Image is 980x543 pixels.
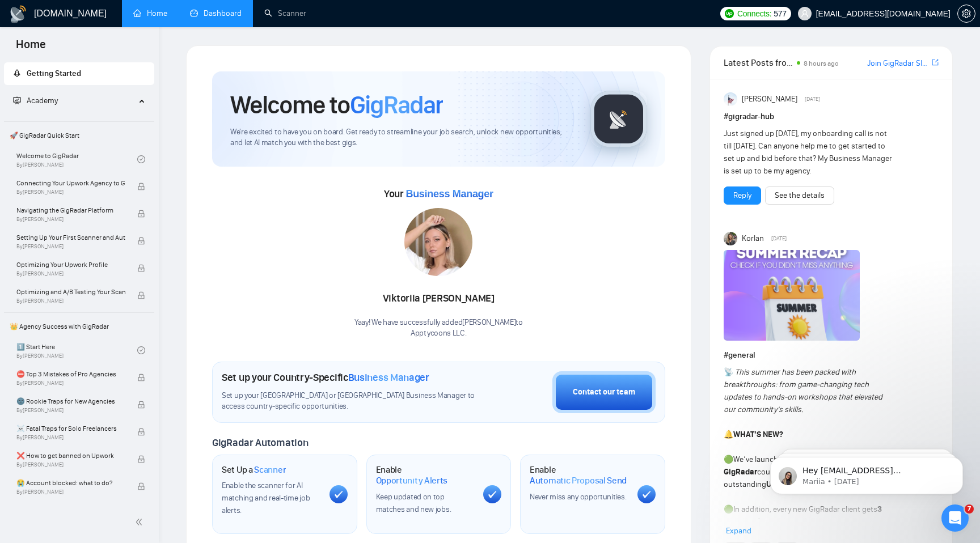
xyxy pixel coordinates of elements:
span: GigRadar Automation [212,436,308,449]
a: searchScanner [264,9,306,18]
h1: # general [724,349,939,362]
span: lock [137,428,145,436]
span: Latest Posts from the GigRadar Community [724,56,793,70]
span: Your [384,188,493,200]
a: setting [957,9,975,18]
span: Academy [27,96,58,105]
li: Getting Started [4,62,154,85]
a: Welcome to GigRadarBy[PERSON_NAME] [16,147,137,172]
span: Getting Started [27,69,81,78]
a: Join GigRadar Slack Community [867,57,930,70]
img: gigradar-logo.png [590,91,647,147]
span: lock [137,455,145,463]
span: rocket [13,69,21,77]
div: Just signed up [DATE], my onboarding call is not till [DATE]. Can anyone help me to get started t... [724,128,895,177]
a: See the details [775,189,825,202]
span: [PERSON_NAME] [742,93,797,105]
span: Business Manager [405,188,493,200]
span: 😭 Account blocked: what to do? [16,477,125,489]
span: lock [137,401,145,409]
span: Optimizing and A/B Testing Your Scanner for Better Results [16,286,125,298]
span: lock [137,291,145,299]
span: lock [137,183,145,190]
a: 1️⃣ Start HereBy[PERSON_NAME] [16,338,137,363]
span: Set up your [GEOGRAPHIC_DATA] or [GEOGRAPHIC_DATA] Business Manager to access country-specific op... [222,391,482,412]
span: Navigating the GigRadar Platform [16,205,125,216]
iframe: Intercom live chat [941,504,969,532]
span: Opportunity Alerts [376,475,448,486]
span: Home [7,36,55,60]
span: lock [137,482,145,490]
span: 🟢 [724,504,733,514]
button: setting [957,5,975,23]
span: lock [137,264,145,272]
span: setting [958,9,975,18]
span: GigRadar [350,90,443,120]
span: Setting Up Your First Scanner and Auto-Bidder [16,232,125,243]
strong: WHAT’S NEW? [733,430,783,439]
img: F09CV3P1UE7-Summer%20recap.png [724,250,860,341]
span: We're excited to have you on board. Get ready to streamline your job search, unlock new opportuni... [230,127,572,149]
span: lock [137,374,145,381]
span: 577 [774,7,786,20]
span: lock [137,237,145,245]
span: By [PERSON_NAME] [16,407,125,414]
p: Apptycoons LLC . [354,328,523,339]
iframe: Intercom notifications message [753,433,980,512]
em: This summer has been packed with breakthroughs: from game-changing tech updates to hands-on works... [724,367,882,414]
span: Automatic Proposal Send [530,475,627,486]
span: By [PERSON_NAME] [16,270,125,277]
button: Contact our team [552,371,656,413]
img: upwork-logo.png [725,9,734,18]
span: user [801,10,809,18]
h1: Set Up a [222,464,286,476]
div: Contact our team [573,386,635,398]
span: ❌ How to get banned on Upwork [16,450,125,461]
h1: Welcome to [230,90,443,120]
span: Scanner [254,464,286,476]
span: Expand [726,526,751,536]
span: ⛔ Top 3 Mistakes of Pro Agencies [16,368,125,380]
span: check-circle [137,346,145,354]
span: 7 [965,504,974,514]
span: Connecting Your Upwork Agency to GigRadar [16,177,125,189]
span: [DATE] [805,94,820,104]
span: ☠️ Fatal Traps for Solo Freelancers [16,423,125,434]
span: 📡 [724,367,733,377]
span: Optimizing Your Upwork Profile [16,259,125,270]
a: homeHome [133,9,167,18]
span: By [PERSON_NAME] [16,189,125,196]
img: 1686859828830-18.jpg [404,208,472,276]
img: Anisuzzaman Khan [724,92,737,106]
span: 🚀 GigRadar Quick Start [5,124,153,147]
div: Yaay! We have successfully added [PERSON_NAME] to [354,317,523,339]
span: By [PERSON_NAME] [16,243,125,250]
img: logo [9,5,27,23]
span: 🟢 [724,455,733,464]
span: [DATE] [771,234,787,244]
span: By [PERSON_NAME] [16,298,125,304]
span: 🔔 [724,430,733,439]
button: Reply [724,186,761,205]
span: 🌚 Rookie Traps for New Agencies [16,396,125,407]
img: Korlan [724,232,737,245]
span: Korlan [742,232,764,245]
span: fund-projection-screen [13,96,21,104]
span: double-left [135,516,146,528]
span: check-circle [137,155,145,163]
span: 👑 Agency Success with GigRadar [5,315,153,338]
span: Business Manager [348,371,429,384]
a: Reply [733,189,751,202]
span: export [932,58,939,67]
h1: Set up your Country-Specific [222,371,429,384]
h1: # gigradar-hub [724,111,939,123]
div: Viktoriia [PERSON_NAME] [354,289,523,308]
span: lock [137,210,145,218]
span: By [PERSON_NAME] [16,434,125,441]
span: By [PERSON_NAME] [16,380,125,387]
h1: Enable [530,464,628,486]
h1: Enable [376,464,475,486]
